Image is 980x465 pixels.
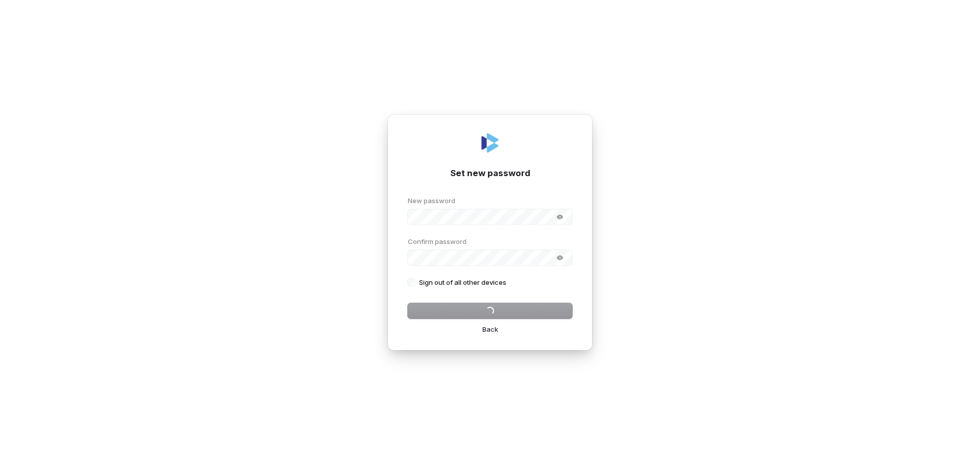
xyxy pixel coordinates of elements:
[419,278,506,287] p: Sign out of all other devices
[482,325,498,334] a: Back
[550,252,570,264] button: Show password
[478,131,502,155] img: Coverbase
[550,211,570,223] button: Show password
[408,167,572,180] h1: Set new password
